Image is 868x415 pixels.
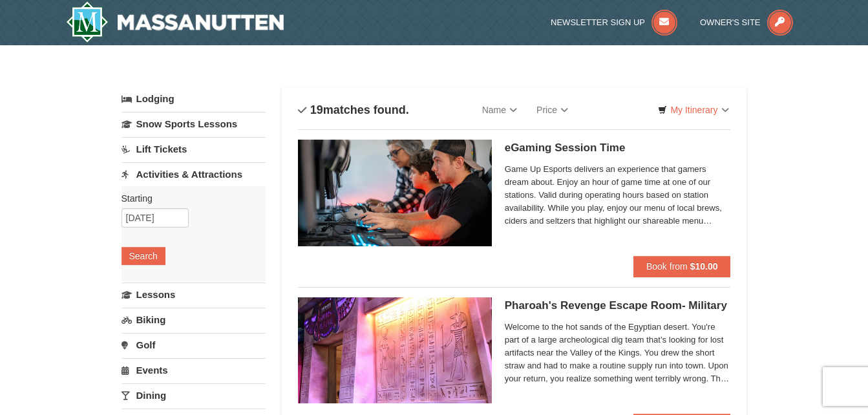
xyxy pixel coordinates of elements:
[650,100,737,120] a: My Itinerary
[646,261,688,271] span: Book from
[122,87,266,111] a: Lodging
[472,97,527,123] a: Name
[505,321,731,385] span: Welcome to the hot sands of the Egyptian desert. You're part of a large archeological dig team th...
[551,17,645,27] span: Newsletter Sign Up
[122,358,266,382] a: Events
[122,137,266,161] a: Lift Tickets
[298,140,492,246] img: 19664770-34-0b975b5b.jpg
[633,256,731,277] button: Book from $10.00
[66,1,284,43] a: Massanutten Resort
[700,17,793,27] a: Owner's Site
[122,282,266,306] a: Lessons
[700,17,761,27] span: Owner's Site
[122,192,256,205] label: Starting
[122,247,165,265] button: Search
[505,163,731,228] span: Game Up Esports delivers an experience that gamers dream about. Enjoy an hour of game time at one...
[298,297,492,403] img: 6619913-410-20a124c9.jpg
[122,383,266,407] a: Dining
[122,162,266,186] a: Activities & Attractions
[690,261,718,271] strong: $10.00
[505,299,731,312] h5: Pharoah's Revenge Escape Room- Military
[122,112,266,136] a: Snow Sports Lessons
[527,97,578,123] a: Price
[505,142,731,154] h5: eGaming Session Time
[122,333,266,357] a: Golf
[122,308,266,332] a: Biking
[551,17,677,27] a: Newsletter Sign Up
[66,1,284,43] img: Massanutten Resort Logo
